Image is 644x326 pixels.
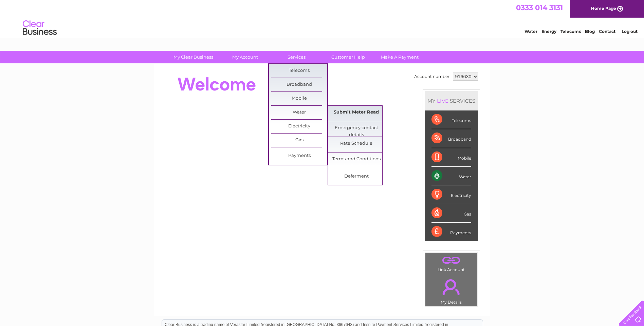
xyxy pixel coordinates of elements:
[165,51,221,63] a: My Clear Business
[328,106,384,119] a: Submit Meter Read
[217,51,273,63] a: My Account
[431,185,471,204] div: Electricity
[271,64,327,78] a: Telecoms
[271,120,327,133] a: Electricity
[271,106,327,119] a: Water
[328,137,384,150] a: Rate Schedule
[622,29,638,34] a: Log out
[22,18,57,38] img: logo.png
[585,29,595,34] a: Blog
[328,170,384,183] a: Deferment
[599,29,615,34] a: Contact
[431,148,471,167] div: Mobile
[427,275,476,299] a: .
[271,78,327,91] a: Broadband
[431,204,471,223] div: Gas
[516,3,563,12] a: 0333 014 3131
[525,29,537,34] a: Water
[271,149,327,163] a: Payments
[271,134,327,147] a: Gas
[431,129,471,148] div: Broadband
[425,91,478,110] div: MY SERVICES
[162,4,483,33] div: Clear Business is a trading name of Verastar Limited (registered in [GEOGRAPHIC_DATA] No. 3667643...
[328,152,384,166] a: Terms and Conditions
[320,51,376,63] a: Customer Help
[269,51,325,63] a: Services
[431,110,471,129] div: Telecoms
[541,29,556,34] a: Energy
[425,252,478,274] td: Link Account
[271,92,327,105] a: Mobile
[427,254,476,266] a: .
[412,71,451,82] td: Account number
[372,51,428,63] a: Make A Payment
[328,121,384,135] a: Emergency contact details
[431,167,471,185] div: Water
[560,29,581,34] a: Telecoms
[431,223,471,241] div: Payments
[425,273,478,307] td: My Details
[436,98,450,104] div: LIVE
